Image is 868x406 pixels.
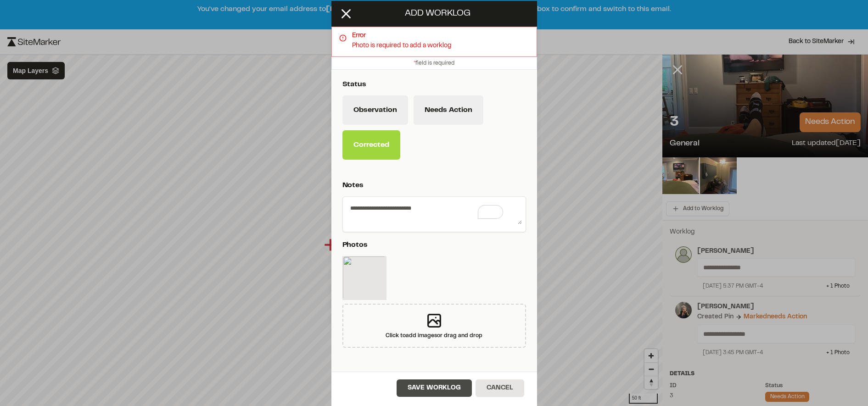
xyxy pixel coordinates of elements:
[342,239,522,250] p: Photos
[342,79,522,90] p: Status
[342,95,408,125] button: Observation
[476,379,524,397] button: Cancel
[347,200,522,224] textarea: To enrich screen reader interactions, please activate Accessibility in Grammarly extension settings
[331,57,537,70] div: field is required
[342,256,386,300] img: 8708b2b2-d12d-4377-b6aa-2ed0c1721a5c
[342,180,522,191] p: Notes
[342,130,400,160] button: Corrected
[414,95,483,125] button: Needs Action
[342,304,526,348] div: Click toadd imagesor drag and drop
[397,379,472,397] button: Save Worklog
[386,332,482,340] div: Click to add images or drag and drop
